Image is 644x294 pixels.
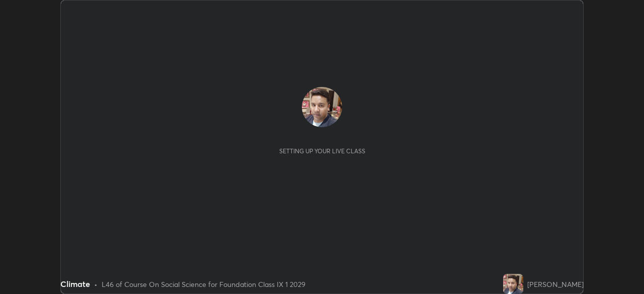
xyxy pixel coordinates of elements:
div: [PERSON_NAME] [527,279,584,289]
div: L46 of Course On Social Science for Foundation Class IX 1 2029 [102,279,305,289]
div: • [94,279,98,289]
div: Setting up your live class [279,147,365,155]
img: 3 [302,87,342,127]
img: 3 [503,274,523,294]
div: Climate [60,278,90,290]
